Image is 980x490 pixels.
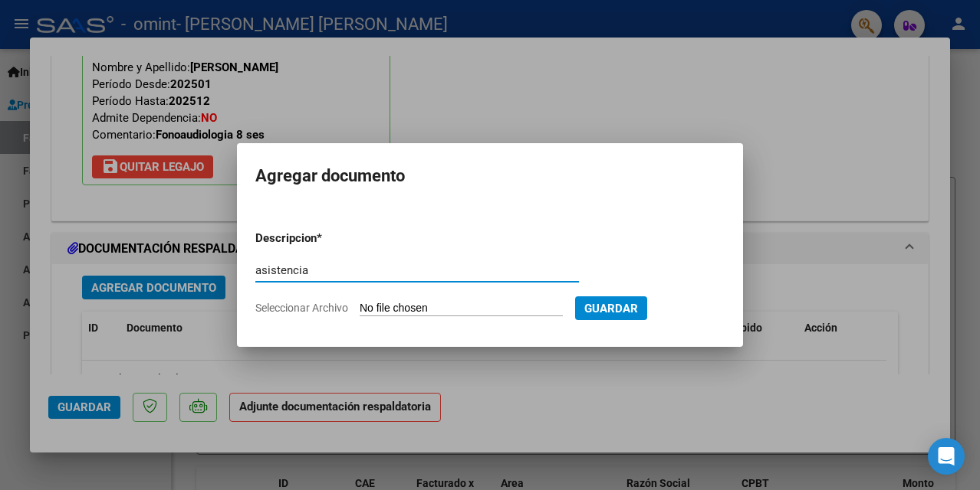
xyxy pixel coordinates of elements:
button: Guardar [575,296,647,320]
p: Descripcion [255,230,396,247]
span: Guardar [584,302,638,315]
span: Seleccionar Archivo [255,302,348,314]
div: Open Intercom Messenger [928,438,965,475]
h2: Agregar documento [255,162,725,191]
